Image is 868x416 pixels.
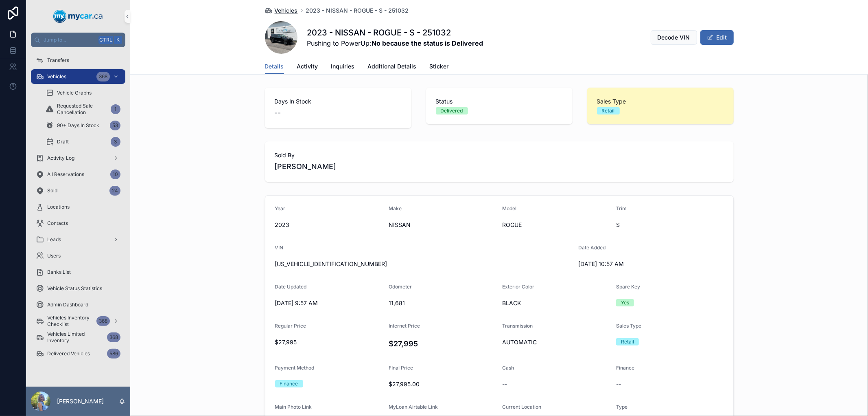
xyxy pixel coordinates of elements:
span: Odometer [389,284,412,290]
a: Vehicles368 [31,69,125,84]
span: Payment Method [275,365,315,371]
strong: No because the status is Delivered [372,39,483,47]
div: 368 [96,316,110,326]
img: App logo [53,10,103,23]
a: Vehicles Inventory Checklist368 [31,314,125,328]
span: Activity [297,62,318,70]
div: 368 [107,332,120,342]
span: Jump to... [44,37,95,43]
span: Banks List [47,269,71,275]
span: Contacts [47,220,68,227]
a: Users [31,249,125,263]
span: Additional Details [368,62,417,70]
span: Model [503,205,517,211]
span: 90+ Days In Stock [57,122,99,129]
button: Edit [700,30,734,45]
span: -- [616,380,621,388]
span: Delivered Vehicles [47,350,90,357]
span: Requested Sale Cancellation [57,103,107,116]
a: 90+ Days In Stock53 [41,118,125,133]
span: K [115,37,121,43]
a: Vehicles Limited Inventory368 [31,330,125,345]
span: [US_VEHICLE_IDENTIFICATION_NUMBER] [275,260,572,268]
div: 53 [110,121,120,130]
a: All Reservations10 [31,167,125,182]
span: FInal Price [389,365,413,371]
span: Current Location [503,404,542,410]
a: Details [265,59,284,75]
div: scrollable content [26,47,130,372]
span: Sold By [275,151,724,159]
span: Inquiries [331,62,355,70]
span: Make [389,205,402,211]
span: Vehicles Inventory Checklist [47,315,93,328]
div: 1 [111,104,120,114]
div: Delivered [441,107,463,114]
span: Status [436,97,563,106]
span: Admin Dashboard [47,302,88,308]
div: 10 [110,169,120,179]
a: Requested Sale Cancellation1 [41,102,125,117]
a: Inquiries [331,59,355,75]
button: Jump to...CtrlK [31,33,125,47]
span: Vehicles [47,73,66,80]
span: Trim [616,205,627,211]
p: [PERSON_NAME] [57,397,104,405]
span: Draft [57,139,69,145]
button: Decode VIN [651,30,697,45]
div: Retail [602,107,615,114]
span: Cash [503,365,514,371]
span: VIN [275,244,284,251]
div: Finance [280,380,298,387]
span: Main Photo Link [275,404,312,410]
span: [DATE] 9:57 AM [275,299,383,307]
span: -- [503,380,507,388]
span: $27,995.00 [389,380,496,388]
span: AUTOMATIC [503,338,610,346]
a: Delivered Vehicles586 [31,346,125,361]
a: Additional Details [368,59,417,75]
span: S [616,221,724,229]
span: Locations [47,204,70,210]
span: Type [616,404,627,410]
span: Date Updated [275,284,307,290]
span: Exterior Color [503,284,535,290]
span: -- [275,107,281,119]
span: Sales Type [616,323,641,329]
span: Leads [47,236,61,243]
span: BLACK [503,299,610,307]
span: Year [275,205,286,211]
span: Internet Price [389,323,420,329]
span: Activity Log [47,155,74,161]
span: Spare Key [616,284,640,290]
div: 586 [107,349,120,359]
a: Activity Log [31,151,125,165]
a: Vehicle Graphs [41,86,125,100]
a: Contacts [31,216,125,231]
span: Vehicle Graphs [57,90,92,96]
span: Ctrl [98,36,113,44]
a: Draft3 [41,134,125,149]
span: Sales Type [597,97,724,106]
a: Banks List [31,265,125,280]
a: Transfers [31,53,125,68]
a: Activity [297,59,318,75]
span: Transfers [47,57,69,64]
span: Pushing to PowerUp: [307,38,483,48]
a: Leads [31,232,125,247]
span: Finance [616,365,634,371]
div: 368 [96,72,110,81]
span: [PERSON_NAME] [275,161,337,172]
div: Retail [621,338,634,346]
span: Users [47,253,61,259]
span: Sticker [430,62,449,70]
span: Date Added [578,244,606,251]
span: Transmission [503,323,533,329]
div: Yes [621,299,629,306]
span: $27,995 [275,338,383,346]
span: Vehicle Status Statistics [47,285,102,292]
span: Vehicles Limited Inventory [47,331,104,344]
span: Details [265,62,284,70]
a: 2023 - NISSAN - ROGUE - S - 251032 [306,7,409,15]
